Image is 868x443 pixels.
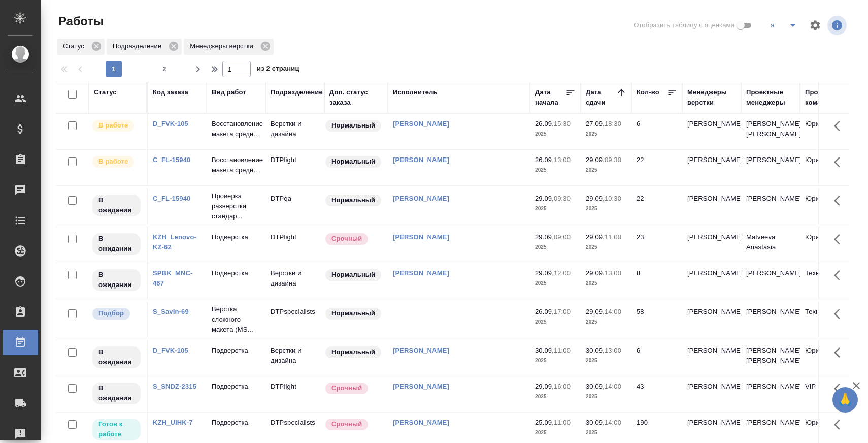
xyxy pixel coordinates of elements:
p: 2025 [586,242,626,252]
p: [PERSON_NAME] [687,268,736,278]
td: DTPqa [265,188,324,224]
p: В ожидании [98,234,135,254]
a: [PERSON_NAME] [393,233,449,241]
span: Посмотреть информацию [827,16,849,35]
button: Здесь прячутся важные кнопки [828,413,852,437]
div: Проектная команда [805,87,854,108]
td: VIP клиенты [800,376,859,412]
p: 11:00 [554,419,571,426]
p: 29.09, [586,308,605,315]
p: В ожидании [98,347,135,367]
td: DTPlight [265,227,324,263]
p: [PERSON_NAME] [687,345,736,356]
p: 30.09, [586,346,605,354]
span: Работы [56,13,104,29]
p: [PERSON_NAME], [PERSON_NAME] [746,345,795,366]
a: SPBK_MNC-467 [153,269,193,287]
button: Здесь прячутся важные кнопки [828,188,852,213]
p: 29.09, [586,233,605,241]
p: Нормальный [331,156,375,167]
p: 12:00 [554,269,571,277]
p: Готов к работе [98,419,135,439]
p: В работе [98,120,128,131]
p: 26.09, [535,308,554,315]
p: В ожидании [98,270,135,290]
p: 14:00 [605,383,621,390]
td: Юридический [800,227,859,263]
p: 2025 [586,278,626,289]
p: 2025 [586,129,626,139]
td: 22 [631,188,682,224]
p: 2025 [535,278,576,289]
p: 29.09, [586,269,605,277]
p: 14:00 [605,308,621,315]
td: [PERSON_NAME] [741,150,800,185]
p: Подверстка [212,268,260,278]
td: DTPlight [265,150,324,185]
td: [PERSON_NAME] [741,376,800,412]
p: Нормальный [331,195,375,205]
div: Подразделение [271,87,323,98]
p: 2025 [535,165,576,175]
td: 6 [631,114,682,149]
td: 22 [631,150,682,185]
p: 27.09, [586,120,605,128]
a: C_FL-15940 [153,195,190,202]
a: [PERSON_NAME] [393,419,449,426]
div: Исполнитель назначен, приступать к работе пока рано [91,194,142,217]
p: В ожидании [98,383,135,403]
p: 30.09, [535,346,554,354]
p: 13:00 [554,156,571,164]
p: Подверстка [212,232,260,242]
p: 2025 [535,129,576,139]
p: [PERSON_NAME] [687,232,736,242]
td: Юридический [800,150,859,185]
a: [PERSON_NAME] [393,195,449,202]
p: [PERSON_NAME] [687,119,736,129]
button: Здесь прячутся важные кнопки [828,263,852,288]
p: Менеджеры верстки [190,41,257,51]
p: Нормальный [331,347,375,357]
a: S_SavIn-69 [153,308,189,315]
div: Статус [57,39,105,55]
p: 2025 [535,392,576,402]
button: Здесь прячутся важные кнопки [828,340,852,365]
td: Технический [800,302,859,337]
p: 15:30 [554,120,571,128]
a: [PERSON_NAME] [393,383,449,390]
p: 29.09, [535,383,554,390]
p: 2025 [586,317,626,327]
div: Исполнитель выполняет работу [91,155,142,169]
div: Менеджеры верстки [184,39,274,55]
p: 09:30 [554,195,571,202]
p: Нормальный [331,270,375,280]
p: В ожидании [98,195,135,215]
p: 29.09, [535,269,554,277]
p: 11:00 [605,233,621,241]
p: 11:00 [554,346,571,354]
p: Нормальный [331,308,375,319]
div: Исполнитель назначен, приступать к работе пока рано [91,382,142,405]
div: Доп. статус заказа [329,87,383,108]
button: Здесь прячутся важные кнопки [828,302,852,326]
p: 13:00 [605,346,621,354]
a: D_FVK-105 [153,346,188,354]
p: 25.09, [535,419,554,426]
p: Подверстка [212,382,260,392]
td: Matveeva Anastasia [741,227,800,263]
p: 30.09, [586,419,605,426]
p: Восстановление макета средн... [212,155,260,175]
td: Верстки и дизайна [265,263,324,299]
div: Можно подбирать исполнителей [91,307,142,321]
td: Верстки и дизайна [265,114,324,149]
p: Срочный [331,234,362,244]
p: Подверстка [212,345,260,356]
span: Отобразить таблицу с оценками [633,20,735,30]
p: [PERSON_NAME] [687,155,736,165]
p: 26.09, [535,120,554,128]
p: Восстановление макета средн... [212,119,260,139]
span: из 2 страниц [257,62,299,77]
button: Здесь прячутся важные кнопки [828,114,852,138]
p: 2025 [586,392,626,402]
p: 09:00 [554,233,571,241]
